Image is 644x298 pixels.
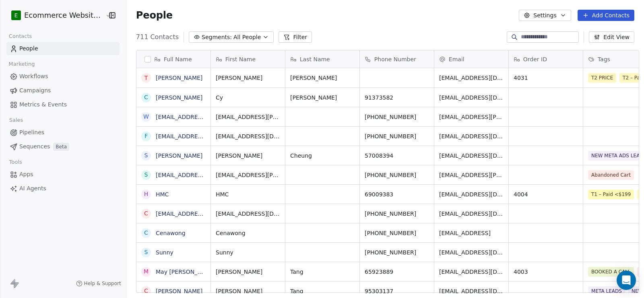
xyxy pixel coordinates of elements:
span: Tools [6,156,25,168]
a: [EMAIL_ADDRESS][DOMAIN_NAME] [156,210,254,217]
a: Pipelines [6,126,120,139]
span: Phone Number [374,55,416,63]
span: [EMAIL_ADDRESS][DOMAIN_NAME] [439,210,504,218]
span: [PHONE_NUMBER] [365,229,429,237]
span: Tags [598,55,610,63]
a: AI Agents [6,182,120,195]
button: EEcommerce Website Builder [10,8,100,22]
button: Add Contacts [578,10,634,21]
span: Beta [53,143,69,151]
div: c [144,209,148,218]
span: People [136,9,173,21]
span: Tang [290,268,355,276]
span: Marketing [5,58,38,70]
span: 57008394 [365,152,429,160]
span: Cheung [290,152,355,160]
span: Sales [6,114,27,126]
div: S [144,151,148,160]
span: [EMAIL_ADDRESS][DOMAIN_NAME] [439,248,504,256]
span: [EMAIL_ADDRESS][DOMAIN_NAME] [439,268,504,276]
div: grid [136,68,211,293]
a: Campaigns [6,84,120,97]
span: All People [233,33,261,42]
span: Order ID [523,55,547,63]
span: [EMAIL_ADDRESS][PERSON_NAME][DOMAIN_NAME] [216,171,280,179]
span: [PHONE_NUMBER] [365,248,429,256]
div: Open Intercom Messenger [617,271,636,290]
div: f [144,132,148,140]
span: Email [449,55,464,63]
span: Cenawong [216,229,280,237]
a: Cenawong [156,230,186,236]
span: [PHONE_NUMBER] [365,113,429,121]
span: [EMAIL_ADDRESS][DOMAIN_NAME] [216,132,280,140]
span: Pipelines [19,128,44,137]
span: 4004 [514,190,578,198]
span: AI Agents [19,184,46,193]
span: [PHONE_NUMBER] [365,132,429,140]
span: Segments: [202,33,232,42]
span: [PERSON_NAME] [216,268,280,276]
a: Workflows [6,70,120,83]
div: S [144,248,148,256]
div: w [143,113,149,121]
span: META LEADS [588,286,625,296]
span: [PERSON_NAME] [216,287,280,295]
div: H [144,190,149,198]
span: 91373582 [365,94,429,102]
span: 711 Contacts [136,32,179,42]
span: Tang [290,287,355,295]
span: Ecommerce Website Builder [24,10,103,21]
span: Campaigns [19,86,51,95]
span: Contacts [5,30,35,42]
a: Metrics & Events [6,98,120,111]
span: Cy [216,94,280,102]
a: [PERSON_NAME] [156,288,202,294]
span: Sunny [216,248,280,256]
a: HMC [156,191,169,198]
span: [EMAIL_ADDRESS][DOMAIN_NAME] [439,152,504,160]
a: Help & Support [76,280,121,287]
span: Full Name [164,55,192,63]
span: [PERSON_NAME] [290,94,355,102]
div: Email [434,50,508,68]
a: [EMAIL_ADDRESS][PERSON_NAME][DOMAIN_NAME] [156,172,301,178]
span: Help & Support [84,280,121,287]
a: [PERSON_NAME] [156,152,202,159]
a: Sunny [156,249,173,256]
span: [EMAIL_ADDRESS][DOMAIN_NAME] [439,74,504,82]
span: Metrics & Events [19,100,67,109]
a: SequencesBeta [6,140,120,153]
span: [PERSON_NAME] [216,152,280,160]
span: [EMAIL_ADDRESS][PERSON_NAME][DOMAIN_NAME] [216,113,280,121]
a: People [6,42,120,55]
div: Phone Number [360,50,434,68]
span: [PHONE_NUMBER] [365,171,429,179]
a: [PERSON_NAME] [156,75,202,81]
span: 65923889 [365,268,429,276]
div: T [144,74,148,82]
button: Settings [519,10,571,21]
span: [EMAIL_ADDRESS][DOMAIN_NAME] [216,210,280,218]
span: [PERSON_NAME] [290,74,355,82]
div: s [144,171,148,179]
span: [EMAIL_ADDRESS] [439,229,504,237]
span: HMC [216,190,280,198]
div: C [144,229,148,237]
span: 95303137 [365,287,429,295]
span: People [19,44,38,53]
span: [PHONE_NUMBER] [365,210,429,218]
div: Last Name [285,50,359,68]
a: [EMAIL_ADDRESS][DOMAIN_NAME] [156,133,254,140]
span: 4031 [514,74,578,82]
div: C [144,287,148,295]
span: 4003 [514,268,578,276]
span: Last Name [300,55,330,63]
button: Filter [279,31,312,43]
span: [EMAIL_ADDRESS][PERSON_NAME][DOMAIN_NAME] [439,113,504,121]
span: Abandoned Cart [588,170,634,180]
span: [PERSON_NAME] [216,74,280,82]
span: [EMAIL_ADDRESS][DOMAIN_NAME] [439,94,504,102]
span: [EMAIL_ADDRESS][PERSON_NAME][DOMAIN_NAME] [439,171,504,179]
div: First Name [211,50,285,68]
